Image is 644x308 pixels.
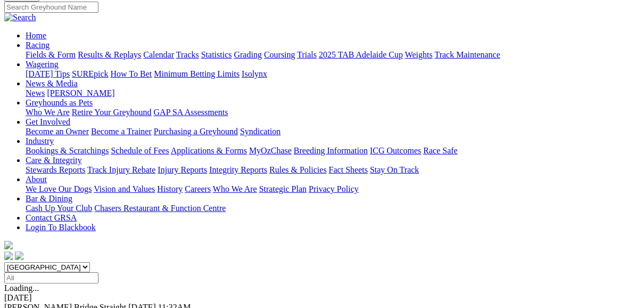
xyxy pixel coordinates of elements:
[26,60,59,69] a: Wagering
[26,31,46,40] a: Home
[78,50,141,59] a: Results & Replays
[26,165,640,175] div: Care & Integrity
[26,88,45,98] a: News
[26,108,640,117] div: Greyhounds as Pets
[26,79,78,88] a: News & Media
[94,204,226,213] a: Chasers Restaurant & Function Centre
[26,156,82,165] a: Care & Integrity
[111,69,152,78] a: How To Bet
[94,184,155,193] a: Vision and Values
[26,175,47,184] a: About
[234,50,262,59] a: Grading
[405,50,433,59] a: Weights
[91,127,152,136] a: Become a Trainer
[26,204,640,213] div: Bar & Dining
[143,50,174,59] a: Calendar
[111,146,169,155] a: Schedule of Fees
[329,165,368,174] a: Fact Sheets
[309,184,359,193] a: Privacy Policy
[26,127,640,136] div: Get Involved
[370,146,421,155] a: ICG Outcomes
[26,69,70,78] a: [DATE] Tips
[423,146,457,155] a: Race Safe
[26,136,54,145] a: Industry
[87,165,155,174] a: Track Injury Rebate
[26,213,77,222] a: Contact GRSA
[209,165,267,174] a: Integrity Reports
[26,127,89,136] a: Become an Owner
[4,13,36,22] img: Search
[294,146,368,155] a: Breeding Information
[26,146,640,156] div: Industry
[213,184,257,193] a: Who We Are
[26,204,92,213] a: Cash Up Your Club
[171,146,247,155] a: Applications & Forms
[4,2,98,13] input: Search
[158,165,207,174] a: Injury Reports
[26,98,93,107] a: Greyhounds as Pets
[4,293,640,303] div: [DATE]
[26,69,640,79] div: Wagering
[185,184,211,193] a: Careers
[26,184,640,194] div: About
[4,283,39,293] span: Loading...
[4,252,13,260] img: facebook.svg
[370,165,419,174] a: Stay On Track
[4,241,13,249] img: logo-grsa-white.png
[176,50,199,59] a: Tracks
[319,50,403,59] a: 2025 TAB Adelaide Cup
[15,252,23,260] img: twitter.svg
[297,50,317,59] a: Trials
[72,69,108,78] a: SUREpick
[259,184,307,193] a: Strategic Plan
[240,127,280,136] a: Syndication
[26,165,85,174] a: Stewards Reports
[154,127,238,136] a: Purchasing a Greyhound
[26,108,70,117] a: Who We Are
[26,184,92,193] a: We Love Our Dogs
[435,50,500,59] a: Track Maintenance
[242,69,267,78] a: Isolynx
[47,88,114,98] a: [PERSON_NAME]
[154,108,228,117] a: GAP SA Assessments
[154,69,240,78] a: Minimum Betting Limits
[26,88,640,98] div: News & Media
[26,50,76,59] a: Fields & Form
[26,194,72,203] a: Bar & Dining
[201,50,232,59] a: Statistics
[4,272,98,283] input: Select date
[26,146,109,155] a: Bookings & Scratchings
[269,165,327,174] a: Rules & Policies
[264,50,295,59] a: Coursing
[26,40,49,50] a: Racing
[157,184,183,193] a: History
[26,223,96,232] a: Login To Blackbook
[72,108,152,117] a: Retire Your Greyhound
[26,50,640,60] div: Racing
[249,146,292,155] a: MyOzChase
[26,117,70,126] a: Get Involved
